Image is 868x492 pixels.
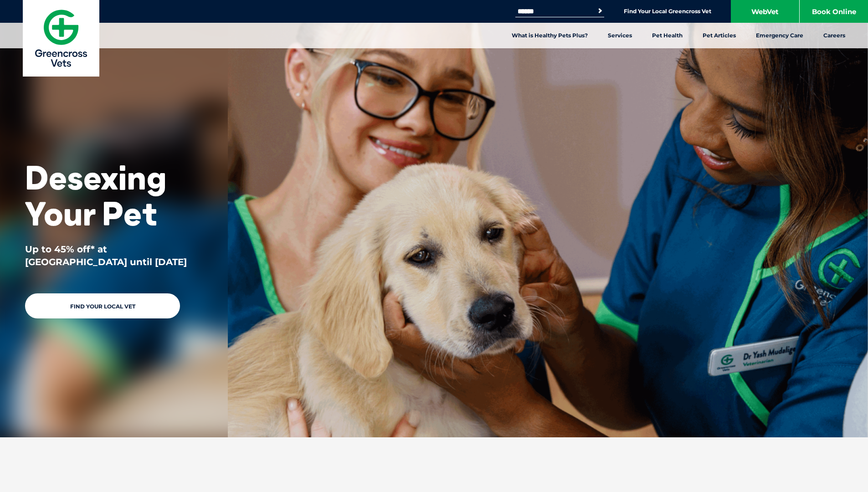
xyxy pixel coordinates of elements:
[25,159,203,231] h1: Desexing Your Pet
[813,23,855,48] a: Careers
[693,23,746,48] a: Pet Articles
[624,8,711,15] a: Find Your Local Greencross Vet
[502,23,598,48] a: What is Healthy Pets Plus?
[25,293,180,318] a: Find Your Local Vet
[596,6,605,15] button: Search
[25,243,203,268] p: Up to 45% off* at [GEOGRAPHIC_DATA] until [DATE]
[598,23,642,48] a: Services
[746,23,813,48] a: Emergency Care
[642,23,693,48] a: Pet Health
